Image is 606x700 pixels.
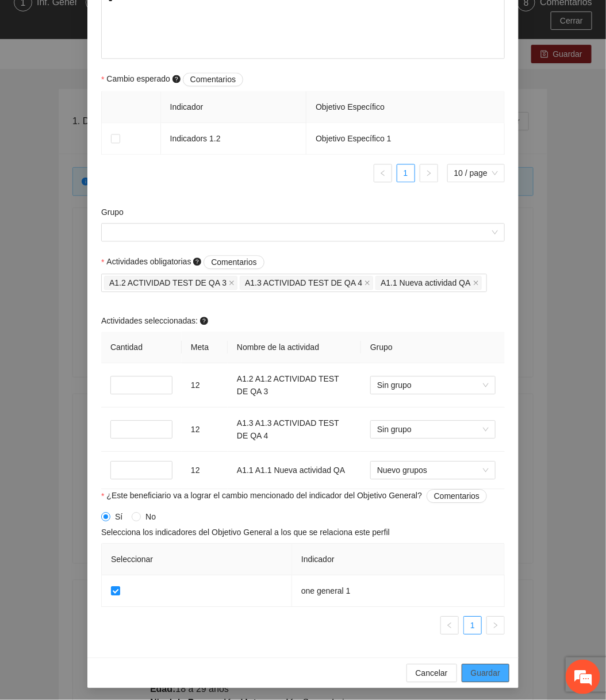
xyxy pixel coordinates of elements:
[204,255,264,269] button: Actividades obligatorias question-circle
[446,622,453,629] span: left
[379,170,386,176] span: left
[106,255,264,269] span: Actividades obligatorias
[375,276,481,290] span: A1.1 Nueva actividad QA
[183,72,243,86] button: Cambio esperado question-circle
[245,276,362,289] span: A1.3 ACTIVIDAD TEST DE QA 4
[182,452,228,489] td: 12
[306,91,505,123] th: Objetivo Específico
[211,256,256,268] span: Comentarios
[106,72,243,86] span: Cambio esperado
[172,75,181,83] span: question-circle
[370,343,393,352] span: Grupo
[425,170,432,176] span: right
[292,575,505,607] td: one general 1
[106,489,487,503] span: ¿Este beneficiario va a lograr el cambio mencionado del indicador del Objetivo General?
[406,664,457,682] button: Cancelar
[228,363,361,407] td: A1.2 A1.2 ACTIVIDAD TEST DE QA 3
[427,489,487,503] button: ¿Este beneficiario va a lograr el cambio mencionado del indicador del Objetivo General?
[182,407,228,452] td: 12
[462,664,509,682] button: Guardar
[374,164,392,182] li: Previous Page
[365,280,370,286] span: close
[377,421,489,438] span: Sin grupo
[229,280,235,286] span: close
[6,314,219,354] textarea: Escriba su mensaje y pulse “Intro”
[161,123,307,155] td: Indicadors 1.2
[182,332,228,363] th: Meta
[292,544,505,575] th: Indicador
[486,616,505,634] li: Next Page
[101,206,124,218] label: Grupo
[102,544,292,575] th: Seleccionar
[464,617,481,634] a: 1
[182,363,228,407] td: 12
[110,343,143,352] span: Cantidad
[190,73,236,86] span: Comentarios
[228,452,361,489] td: A1.1 A1.1 Nueva actividad QA
[381,276,470,289] span: A1.1 Nueva actividad QA
[110,510,127,523] span: Sí
[200,317,208,325] span: question-circle
[189,6,216,33] div: Minimizar ventana de chat en vivo
[377,376,489,394] span: Sin grupo
[397,164,415,182] li: 1
[228,332,361,363] th: Nombre de la actividad
[434,490,480,502] span: Comentarios
[374,164,392,182] button: left
[60,59,193,74] div: Chatee con nosotros ahora
[67,153,159,270] span: Estamos en línea.
[486,616,505,634] button: right
[397,164,415,182] a: 1
[101,314,210,327] span: Actividades seleccionadas:
[420,164,438,182] button: right
[440,616,459,634] li: Previous Page
[463,616,482,634] li: 1
[454,164,498,182] span: 10 / page
[108,224,490,241] input: Grupo
[306,123,505,155] td: Objetivo Específico 1
[473,280,479,286] span: close
[228,407,361,452] td: A1.3 A1.3 ACTIVIDAD TEST DE QA 4
[161,91,307,123] th: Indicador
[420,164,438,182] li: Next Page
[447,164,505,182] div: Page Size
[377,461,489,479] span: Nuevo grupos
[471,667,500,679] span: Guardar
[416,667,448,679] span: Cancelar
[492,622,499,629] span: right
[109,276,227,289] span: A1.2 ACTIVIDAD TEST DE QA 3
[101,526,390,539] span: Selecciona los indicadores del Objetivo General a los que se relaciona este perfil
[193,257,201,266] span: question-circle
[141,510,160,523] span: No
[240,276,373,290] span: A1.3 ACTIVIDAD TEST DE QA 4
[440,616,459,634] button: left
[104,276,237,290] span: A1.2 ACTIVIDAD TEST DE QA 3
